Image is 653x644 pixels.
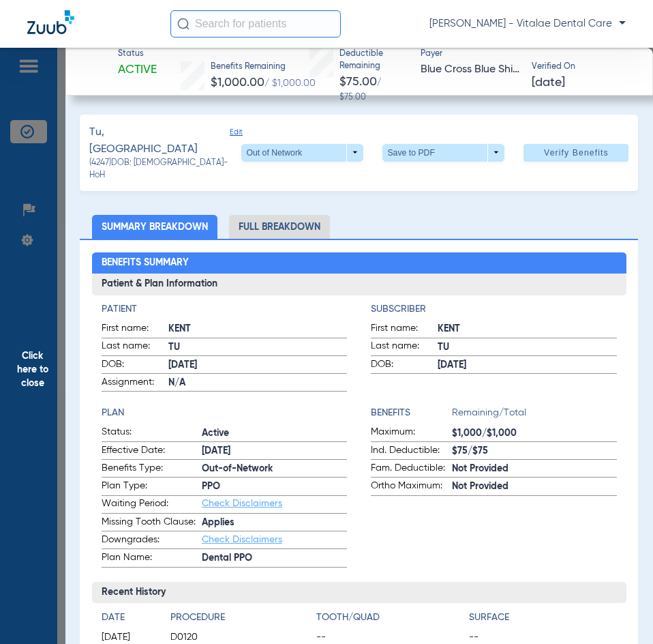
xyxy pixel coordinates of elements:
[523,144,628,162] button: Verify Benefits
[371,443,452,460] span: Ind. Deductible:
[544,147,609,158] span: Verify Benefits
[371,406,452,425] app-breakdown-title: Benefits
[371,321,438,338] span: First name:
[371,357,438,374] span: DOB:
[316,630,464,644] span: --
[170,630,312,644] span: D0120
[170,611,312,625] h4: Procedure
[229,215,330,239] li: Full Breakdown
[92,582,626,604] h3: Recent History
[202,535,282,544] a: Check Disclaimers
[102,611,159,625] h4: Date
[371,302,617,317] h4: Subscriber
[211,76,264,89] span: $1,000.00
[102,443,202,460] span: Effective Date:
[202,462,348,476] span: Out-of-Network
[92,252,626,274] h2: Benefits Summary
[438,322,617,336] span: KENT
[177,18,189,30] img: Search Icon
[264,78,316,88] span: / $1,000.00
[102,611,159,630] app-breakdown-title: Date
[168,340,348,355] span: TU
[102,425,202,441] span: Status:
[170,10,341,38] input: Search for patients
[241,144,363,162] button: Out of Network
[452,426,617,441] span: $1,000/$1,000
[92,215,217,239] li: Summary Breakdown
[585,579,653,644] iframe: Chat Widget
[371,339,438,355] span: Last name:
[339,76,377,88] span: $75.00
[429,17,626,31] span: [PERSON_NAME] - Vitalae Dental Care
[102,630,159,644] span: [DATE]
[168,358,348,372] span: [DATE]
[102,461,202,478] span: Benefits Type:
[316,611,464,625] h4: Tooth/Quad
[438,340,617,355] span: TU
[452,444,617,458] span: $75/$75
[202,426,348,441] span: Active
[339,48,409,72] span: Deductible Remaining
[27,10,74,34] img: Zuub Logo
[532,61,631,74] span: Verified On
[202,499,282,508] a: Check Disclaimers
[421,61,519,78] span: Blue Cross Blue Shield of [US_STATE]
[102,321,168,338] span: First name:
[89,124,213,158] span: Tu, [GEOGRAPHIC_DATA]
[371,425,452,441] span: Maximum:
[211,61,316,74] span: Benefits Remaining
[202,480,348,494] span: PPO
[202,516,348,530] span: Applies
[202,551,348,566] span: Dental PPO
[202,444,348,458] span: [DATE]
[230,128,242,158] span: Edit
[452,462,617,476] span: Not Provided
[102,339,168,355] span: Last name:
[469,630,617,644] span: --
[102,357,168,374] span: DOB:
[469,611,617,625] h4: Surface
[102,515,202,531] span: Missing Tooth Clause:
[452,406,617,425] span: Remaining/Total
[438,358,617,372] span: [DATE]
[316,611,464,630] app-breakdown-title: Tooth/Quad
[371,461,452,478] span: Fam. Deductible:
[118,61,157,78] span: Active
[469,611,617,630] app-breakdown-title: Surface
[102,497,202,513] span: Waiting Period:
[170,611,312,630] app-breakdown-title: Procedure
[452,480,617,494] span: Not Provided
[89,158,241,181] span: (4247) DOB: [DEMOGRAPHIC_DATA] - HoH
[102,406,348,420] h4: Plan
[102,479,202,495] span: Plan Type:
[532,74,565,91] span: [DATE]
[102,375,168,392] span: Assignment:
[118,48,157,61] span: Status
[371,406,452,420] h4: Benefits
[102,302,348,317] h4: Patient
[102,533,202,549] span: Downgrades:
[168,322,348,336] span: KENT
[382,144,504,162] button: Save to PDF
[371,479,452,495] span: Ortho Maximum:
[421,48,519,61] span: Payer
[168,376,348,390] span: N/A
[92,274,626,295] h3: Patient & Plan Information
[102,551,202,567] span: Plan Name:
